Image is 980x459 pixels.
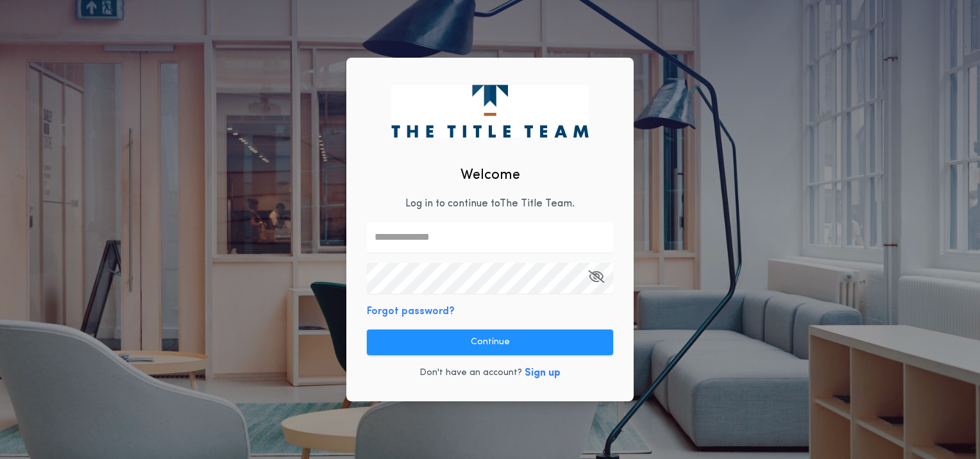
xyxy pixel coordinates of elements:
[419,367,522,380] p: Don't have an account?
[367,330,613,355] button: Continue
[367,304,455,319] button: Forgot password?
[391,85,588,137] img: logo
[460,165,520,186] h2: Welcome
[525,365,561,381] button: Sign up
[405,196,575,212] p: Log in to continue to The Title Team .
